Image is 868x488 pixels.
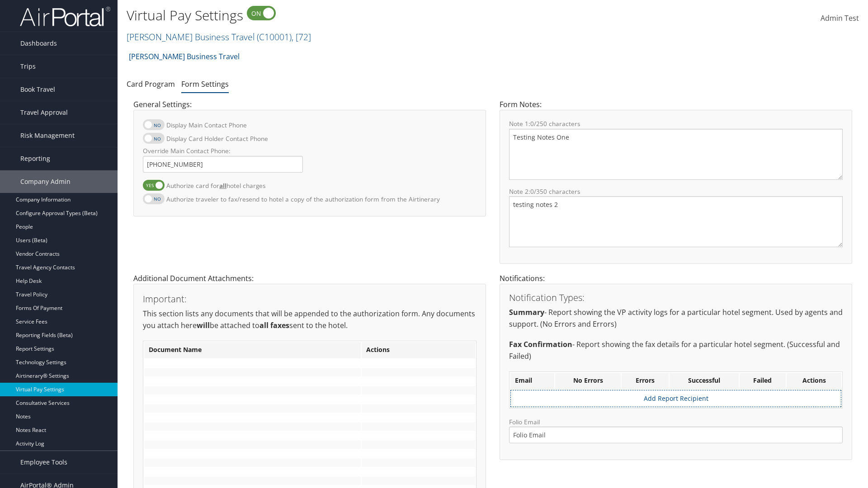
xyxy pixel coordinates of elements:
th: Errors [622,373,669,389]
h3: Notification Types: [509,293,843,302]
strong: will [197,320,210,330]
th: Actions [362,342,475,358]
strong: all faxes [259,320,289,330]
div: Form Notes: [493,99,859,273]
a: [PERSON_NAME] Business Travel [129,47,240,66]
span: Dashboards [20,32,57,55]
input: Folio Email [509,427,843,443]
h1: Virtual Pay Settings [127,6,615,25]
a: Card Program [127,79,175,89]
th: Actions [787,373,841,389]
th: Failed [740,373,786,389]
a: Form Settings [181,79,229,89]
span: Employee Tools [20,451,67,474]
label: Folio Email [509,418,843,443]
label: Override Main Contact Phone: [143,146,303,155]
span: Reporting [20,147,50,170]
label: Authorize traveler to fax/resend to hotel a copy of the authorization form from the Airtinerary [166,191,440,207]
span: Trips [20,55,36,78]
th: No Errors [555,373,620,389]
h3: Important: [143,295,476,304]
div: General Settings: [127,99,493,225]
span: 0 [530,119,534,128]
strong: all [219,181,226,190]
div: Notifications: [493,273,859,469]
label: Authorize card for hotel charges [166,177,265,194]
th: Successful [670,373,739,389]
label: Note 1: /250 characters [509,119,843,128]
span: Risk Management [20,124,75,147]
a: Admin Test [821,5,859,33]
p: This section lists any documents that will be appended to the authorization form. Any documents y... [143,308,476,331]
label: Note 2: /350 characters [509,187,843,196]
span: Book Travel [20,78,55,101]
p: - Report showing the VP activity logs for a particular hotel segment. Used by agents and support.... [509,307,843,330]
span: Company Admin [20,170,71,193]
textarea: Testing Notes One [509,129,843,180]
span: , [ 72 ] [292,31,311,43]
textarea: testing notes 2 [509,196,843,247]
th: Email [510,373,554,389]
span: ( C10001 ) [257,31,292,43]
label: Display Main Contact Phone [166,117,247,133]
a: Add Report Recipient [644,394,708,403]
img: airportal-logo.png [20,6,110,27]
p: - Report showing the fax details for a particular hotel segment. (Successful and Failed) [509,339,843,362]
a: [PERSON_NAME] Business Travel [127,31,311,43]
th: Document Name [144,342,361,358]
span: 0 [530,187,534,196]
strong: Summary [509,307,544,317]
span: Travel Approval [20,101,68,124]
span: Admin Test [821,13,859,23]
strong: Fax Confirmation [509,339,572,349]
label: Display Card Holder Contact Phone [166,130,268,147]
